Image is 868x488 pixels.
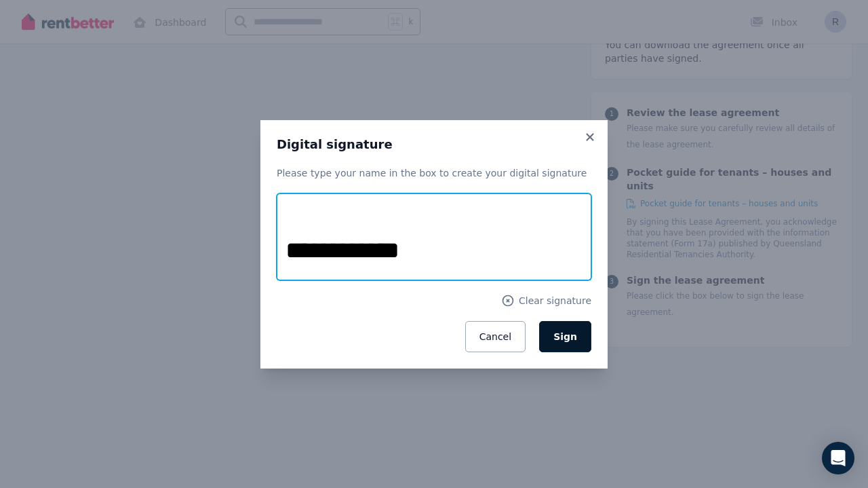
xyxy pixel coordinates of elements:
[277,166,591,180] p: Please type your name in the box to create your digital signature
[539,321,591,352] button: Sign
[553,331,577,342] span: Sign
[277,136,591,153] h3: Digital signature
[519,294,591,307] span: Clear signature
[822,442,854,474] div: Open Intercom Messenger
[465,321,526,352] button: Cancel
